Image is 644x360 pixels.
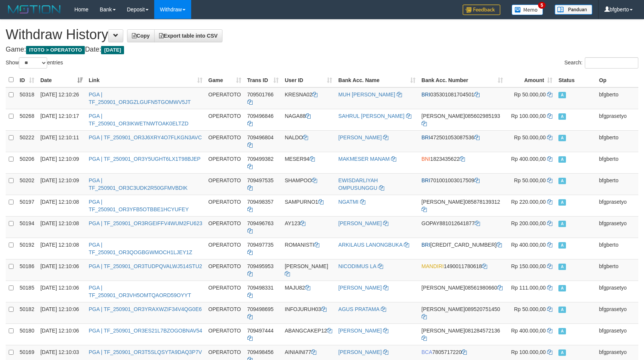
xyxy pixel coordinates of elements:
td: [DATE] 12:10:26 [37,87,86,109]
span: Approved - Marked by bfgprasetyo [558,199,566,206]
td: bfgprasetyo [596,195,638,216]
span: BNI [422,156,430,162]
label: Show entries [6,57,63,69]
td: 50222 [17,130,37,152]
th: Bank Acc. Name: activate to sort column ascending [335,73,418,87]
span: [PERSON_NAME] [422,199,465,205]
th: Trans ID: activate to sort column ascending [244,73,282,87]
td: [PERSON_NAME] [282,259,335,281]
span: Rp 200.000,00 [511,220,546,226]
span: BRI [422,242,430,248]
td: [DATE] 12:10:17 [37,109,86,130]
a: [PERSON_NAME] [338,328,382,334]
span: GOPAY [422,220,440,226]
span: Approved - Marked by bfgberto [558,92,566,98]
td: 50318 [17,87,37,109]
td: KRESNA02 [282,87,335,109]
td: [DATE] 12:10:06 [37,323,86,345]
td: OPERATOTO [205,323,244,345]
td: 709501766 [244,87,282,109]
span: Rp 400.000,00 [511,156,546,162]
td: 709495953 [244,259,282,281]
td: 701001003017509 [419,173,506,195]
img: panduan.png [555,5,592,15]
a: PGA | TF_250901_OR3IKWETNWTOAK0ELTZD [89,113,189,127]
td: NAGA88 [282,109,335,130]
td: 709496846 [244,109,282,130]
td: bfgprasetyo [596,323,638,345]
span: Approved - Marked by bfgberto [558,264,566,270]
td: INFOJURUH03 [282,302,335,323]
td: 50206 [17,152,37,173]
td: 709497735 [244,238,282,259]
span: Approved - Marked by bfgberto [558,156,566,163]
span: Approved - Marked by bfgprasetyo [558,221,566,227]
span: [PERSON_NAME] [422,328,465,334]
label: Search: [564,57,638,69]
span: [PERSON_NAME] [422,113,465,119]
select: Showentries [19,57,47,69]
a: AGUS PRATAMA [338,306,379,312]
td: bfgberto [596,238,638,259]
td: OPERATOTO [205,216,244,238]
a: PGA | TF_250901_OR3T5SLQSYTA9DAQ3P7V [89,349,202,355]
td: AY123 [282,216,335,238]
th: Status [555,73,596,87]
td: OPERATOTO [205,173,244,195]
td: OPERATOTO [205,281,244,302]
span: Approved - Marked by bfgprasetyo [558,328,566,334]
a: SAHRUL [PERSON_NAME] [338,113,404,119]
a: PGA | TF_250901_OR3QOGBGWMOCH1LJEY1Z [89,242,192,255]
td: 50182 [17,302,37,323]
a: Export table into CSV [154,29,222,42]
span: Export table into CSV [159,33,218,39]
td: SAMPURNO1 [282,195,335,216]
td: OPERATOTO [205,302,244,323]
td: 881012641877 [419,216,506,238]
td: [DATE] 12:10:09 [37,152,86,173]
th: Op [596,73,638,87]
a: NGATMI [338,199,358,205]
td: [DATE] 12:10:06 [37,259,86,281]
td: 085602985193 [419,109,506,130]
td: [DATE] 12:10:09 [37,173,86,195]
img: Button%20Memo.svg [512,5,543,15]
span: Rp 50.000,00 [514,92,546,98]
a: PGA | TF_250901_OR3C3UDK2R50GFMVBDIK [89,177,187,191]
span: MANDIRI [422,263,444,269]
a: PGA | TF_250901_OR3Y5UGHT6LX1T98BJEP [89,156,201,162]
td: ROMANISTI [282,238,335,259]
span: Rp 400.000,00 [511,242,546,248]
span: ITOTO > OPERATOTO [26,46,85,54]
span: Rp 50.000,00 [514,177,546,183]
a: PGA | TF_250901_OR3TUDPQVALWJ514STU2 [89,263,202,269]
td: 50180 [17,323,37,345]
th: Amount: activate to sort column ascending [506,73,555,87]
td: 709497444 [244,323,282,345]
span: Approved - Marked by bfgprasetyo [558,285,566,291]
span: Rp 111.000,00 [511,285,546,291]
a: PGA | TF_250901_OR3ES21L7BZOGOBNAV54 [89,328,202,334]
td: 709499382 [244,152,282,173]
td: bfgberto [596,87,638,109]
span: [DATE] [101,46,124,54]
td: 50268 [17,109,37,130]
a: NICODIMUS LA [338,263,376,269]
span: Approved - Marked by bfgberto [558,178,566,184]
span: Rp 100.000,00 [511,113,546,119]
td: [CREDIT_CARD_NUMBER] [419,238,506,259]
span: BRI [422,177,430,183]
th: Bank Acc. Number: activate to sort column ascending [419,73,506,87]
td: bfgberto [596,259,638,281]
td: MESER94 [282,152,335,173]
a: PGA | TF_250901_OR3RGEIFFV4WUM2FU623 [89,220,202,226]
td: 472501053087536 [419,130,506,152]
span: BRI [422,134,430,140]
td: 709496763 [244,216,282,238]
span: Rp 220.000,00 [511,199,546,205]
span: Rp 50.000,00 [514,306,546,312]
span: Approved - Marked by bfgberto [558,242,566,249]
h4: Game: Date: [6,46,638,53]
td: 50185 [17,281,37,302]
td: OPERATOTO [205,152,244,173]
